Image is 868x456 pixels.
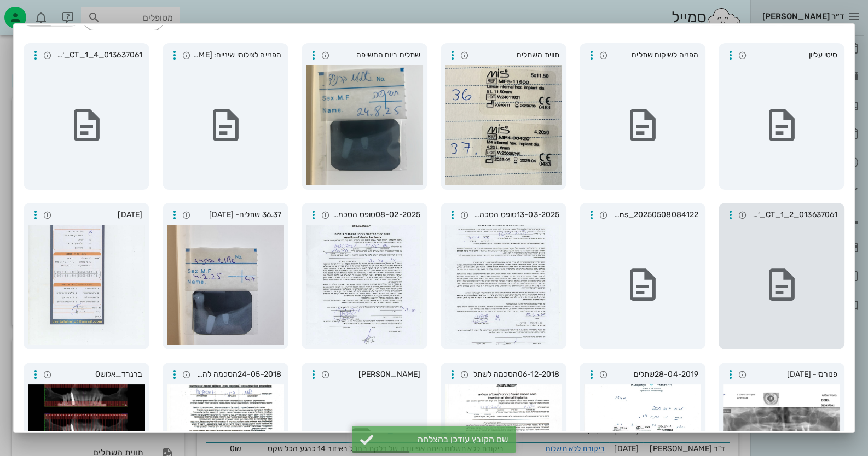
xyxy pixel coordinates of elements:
[194,209,281,221] span: 36.37 שתלים- [DATE]
[750,369,837,381] span: פנורמי- [DATE]
[55,209,142,221] span: [DATE]
[55,49,142,61] span: 013637061_CT_1_4_׳×׳—׳×׳•׳_
[472,369,559,381] span: 06-12-2018הסכמה לשתל
[611,49,698,61] span: הפניה לשיקום שתלים
[194,49,281,61] span: הפנייה לצילומי שיניים: [PERSON_NAME] - 13637061
[333,49,420,61] span: שתלים ביום החשיפה
[472,49,559,61] span: תווית השתלים
[472,209,559,221] span: 13-03-2025טופס הסכמה להרמת סינוס+שתלים
[611,369,698,381] span: 28-04-2019שתלים
[333,209,420,221] span: 08-02-2025טופס הסכמה לשתל
[750,49,837,61] span: סיטי עליון
[333,369,420,381] span: [PERSON_NAME]
[379,434,508,445] div: שם הקובץ עודכן בהצלחה
[750,209,837,221] span: 013637061_CT_1_2_׳©׳™׳ ׳™׳™׳_
[194,369,281,381] span: 24-05-2018הסכמה להרמת סינוס
[55,369,142,381] span: ברנרד_אלוש0
[611,209,698,221] span: lasttransactions_20250508084122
